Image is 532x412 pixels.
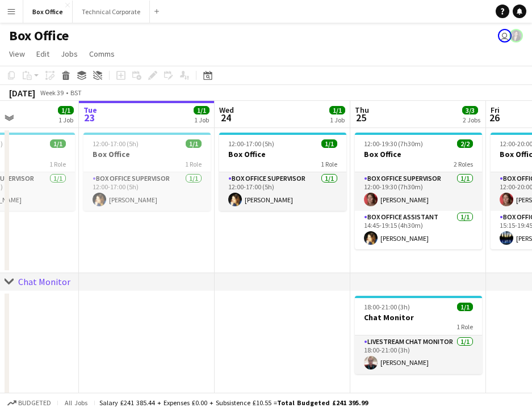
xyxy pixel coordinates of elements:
button: Box Office [23,1,73,23]
button: Technical Corporate [73,1,150,23]
h1: Box Office [9,27,69,44]
span: All jobs [62,398,90,407]
div: Chat Monitor [18,276,70,287]
span: Budgeted [18,399,51,407]
a: Comms [85,46,119,61]
span: Edit [36,49,49,59]
a: Jobs [56,46,82,61]
span: Jobs [61,49,78,59]
div: [DATE] [9,87,35,99]
app-user-avatar: Millie Haldane [498,29,512,43]
div: BST [70,88,82,97]
app-user-avatar: Lexi Clare [509,29,523,43]
a: View [5,46,30,61]
span: Comms [89,49,115,59]
span: Week 39 [37,88,66,97]
a: Edit [32,46,54,61]
button: Budgeted [6,397,53,409]
span: View [9,49,25,59]
div: Salary £241 385.44 + Expenses £0.00 + Subsistence £10.55 = [99,398,368,407]
span: Total Budgeted £241 395.99 [277,398,368,407]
